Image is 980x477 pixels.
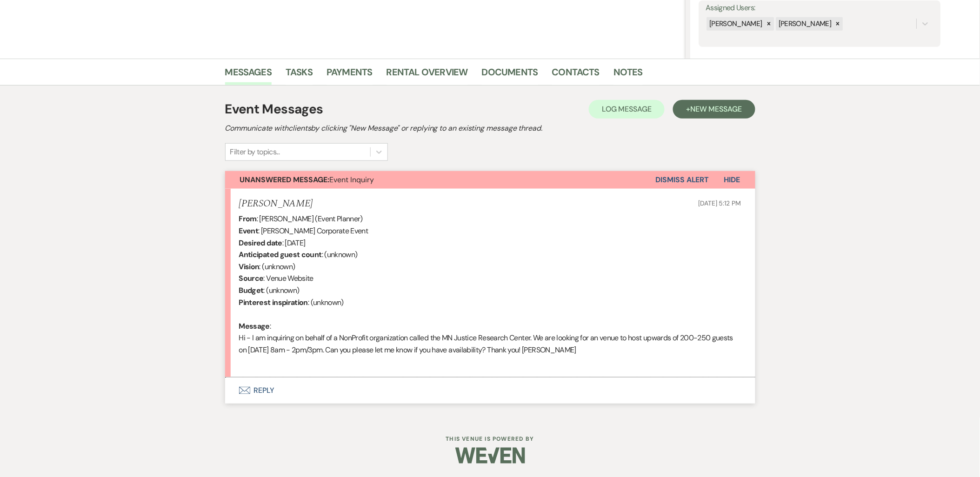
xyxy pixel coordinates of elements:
[240,175,330,185] strong: Unanswered Message:
[286,65,313,85] a: Tasks
[239,298,308,307] b: Pinterest inspiration
[225,65,272,85] a: Messages
[707,17,764,31] div: [PERSON_NAME]
[240,175,374,185] span: Event Inquiry
[225,99,323,119] h1: Event Messages
[724,175,740,185] span: Hide
[602,104,652,114] span: Log Message
[690,104,742,114] span: New Message
[552,65,600,85] a: Contacts
[613,65,643,85] a: Notes
[239,198,313,210] h5: [PERSON_NAME]
[239,273,264,283] b: Source
[776,17,833,31] div: [PERSON_NAME]
[225,378,755,404] button: Reply
[239,262,260,272] b: Vision
[239,250,322,259] b: Anticipated guest count
[239,321,270,331] b: Message
[709,171,755,189] button: Hide
[225,123,755,134] h2: Communicate with clients by clicking "New Message" or replying to an existing message thread.
[656,171,709,189] button: Dismiss Alert
[706,1,934,15] label: Assigned Users:
[589,100,665,119] button: Log Message
[239,213,741,368] div: : [PERSON_NAME] (Event Planner) : [PERSON_NAME] Corporate Event : [DATE] : (unknown) : (unknown) ...
[698,199,741,207] span: [DATE] 5:12 PM
[239,285,264,295] b: Budget
[225,171,656,189] button: Unanswered Message:Event Inquiry
[239,214,257,224] b: From
[482,65,538,85] a: Documents
[387,65,468,85] a: Rental Overview
[327,65,373,85] a: Payments
[673,100,755,119] button: +New Message
[239,226,259,236] b: Event
[230,146,280,158] div: Filter by topics...
[455,439,525,472] img: Weven Logo
[239,238,282,248] b: Desired date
